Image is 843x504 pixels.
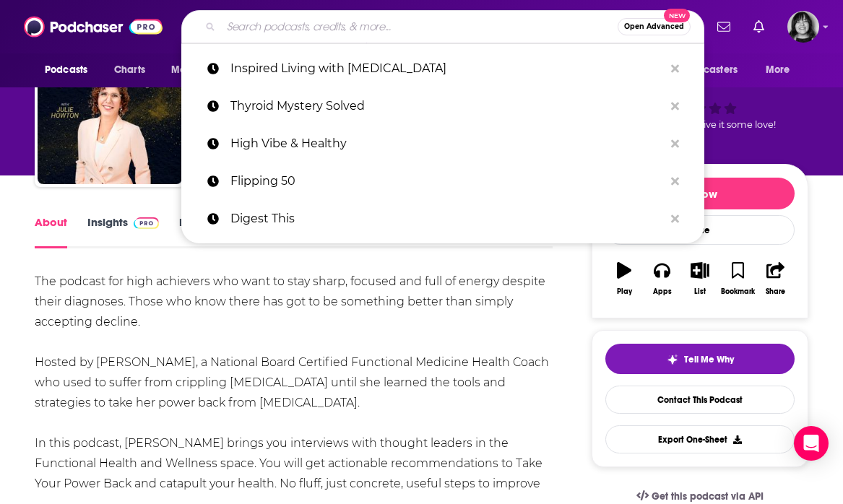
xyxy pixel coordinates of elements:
button: List [681,253,719,305]
p: Digest This [230,200,664,238]
span: Charts [114,60,145,80]
a: Thyroid Mystery Solved [181,87,704,125]
span: Get this podcast via API [652,490,764,503]
div: List [694,287,706,296]
span: Logged in as parkdalepublicity1 [787,11,819,43]
input: Search podcasts, credits, & more... [221,15,618,38]
p: Flipping 50 [230,162,664,200]
a: Flipping 50 [181,162,704,200]
img: Inspired Living with Autoimmunity [38,40,182,184]
span: Podcasts [45,60,87,80]
a: Contact This Podcast [605,386,795,414]
img: User Profile [787,11,819,43]
div: Share [766,287,785,296]
span: Tell Me Why [684,354,734,365]
button: open menu [659,56,758,84]
p: High Vibe & Healthy [230,125,664,162]
a: Show notifications dropdown [712,14,736,39]
button: Open AdvancedNew [618,18,691,35]
span: More [766,60,790,80]
a: Episodes213 [179,215,249,248]
button: open menu [756,56,808,84]
a: Digest This [181,200,704,238]
img: tell me why sparkle [667,354,678,365]
a: Show notifications dropdown [748,14,770,39]
button: Show profile menu [787,11,819,43]
button: open menu [161,56,241,84]
button: Play [605,253,643,305]
button: Share [757,253,795,305]
button: tell me why sparkleTell Me Why [605,344,795,374]
button: Export One-Sheet [605,425,795,453]
a: About [35,215,67,248]
p: Thyroid Mystery Solved [230,87,664,125]
button: Apps [643,253,680,305]
span: Monitoring [171,60,222,80]
a: High Vibe & Healthy [181,125,704,162]
div: Apps [653,287,672,296]
span: New [664,9,690,22]
div: Search podcasts, credits, & more... [181,10,704,43]
div: Open Intercom Messenger [794,426,829,461]
p: Inspired Living with Autoimmunity [230,50,664,87]
img: Podchaser Pro [134,217,159,229]
div: Play [617,287,632,296]
a: InsightsPodchaser Pro [87,215,159,248]
button: open menu [35,56,106,84]
button: Bookmark [719,253,756,305]
a: Charts [105,56,154,84]
div: Bookmark [721,287,755,296]
span: Open Advanced [624,23,684,30]
a: Inspired Living with [MEDICAL_DATA] [181,50,704,87]
img: Podchaser - Follow, Share and Rate Podcasts [24,13,163,40]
